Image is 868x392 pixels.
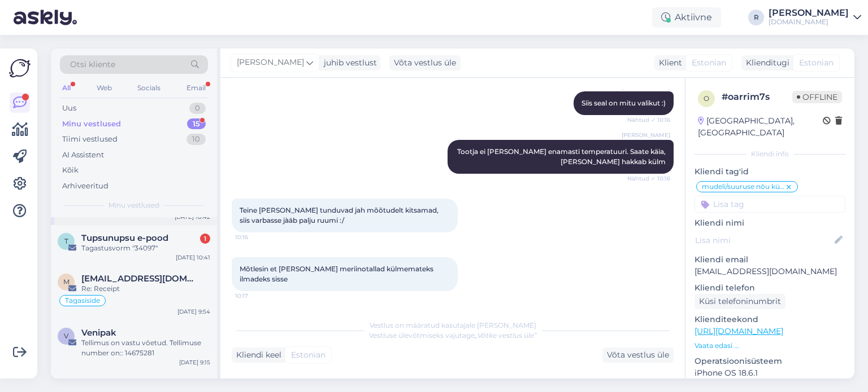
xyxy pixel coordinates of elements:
[704,94,709,103] span: o
[695,367,845,379] p: iPhone OS 18.6.1
[769,17,849,27] div: [DOMAIN_NAME]
[64,332,68,340] span: V
[108,200,159,210] span: Minu vestlused
[81,274,199,284] span: merike@maarjakyla.ee
[695,254,845,266] p: Kliendi email
[65,297,100,304] span: Tagasiside
[627,116,670,124] span: Nähtud ✓ 10:16
[695,355,845,367] p: Operatsioonisüsteem
[81,233,168,243] span: Tupsunupsu e-pood
[235,233,277,241] span: 10:16
[62,180,108,192] div: Arhiveeritud
[389,55,461,71] div: Võta vestlus üle
[652,7,721,28] div: Aktiivne
[62,149,104,161] div: AI Assistent
[81,328,116,338] span: Venipak
[370,321,536,329] span: Vestlus on määratud kasutajale [PERSON_NAME]
[9,58,31,79] img: Askly Logo
[81,338,210,358] div: Tellimus on vastu võetud. Tellimuse number on:: 14675281
[722,90,792,104] div: # oarrim7s
[60,81,73,95] div: All
[135,81,163,95] div: Socials
[602,347,674,363] div: Võta vestlus üle
[70,59,115,71] span: Otsi kliente
[622,131,670,139] span: [PERSON_NAME]
[94,81,114,95] div: Web
[741,57,789,69] div: Klienditugi
[748,10,764,25] div: R
[64,237,68,245] span: T
[240,206,440,224] span: Teine [PERSON_NAME] tunduvad jah mõõtudelt kitsamad, siis varbasse jàäb palju ruumi :/
[457,147,667,166] span: Tootja ei [PERSON_NAME] enamasti temperatuuri. Saate käia, [PERSON_NAME] hakkab külm
[769,8,849,17] div: [PERSON_NAME]
[200,234,210,244] div: 1
[695,282,845,294] p: Kliendi telefon
[186,134,206,145] div: 10
[62,134,118,145] div: Tiimi vestlused
[176,253,210,262] div: [DATE] 10:41
[184,81,208,95] div: Email
[187,118,206,130] div: 15
[792,91,842,103] span: Offline
[695,234,832,246] input: Lisa nimi
[291,349,325,361] span: Estonian
[695,266,845,278] p: [EMAIL_ADDRESS][DOMAIN_NAME]
[189,103,206,114] div: 0
[695,166,845,178] p: Kliendi tag'id
[369,331,537,340] span: Vestluse ülevõtmiseks vajutage
[63,278,70,286] span: m
[692,57,726,69] span: Estonian
[62,165,79,176] div: Kõik
[627,174,670,183] span: Nähtud ✓ 10:16
[695,314,845,325] p: Klienditeekond
[81,284,210,294] div: Re: Receipt
[695,326,783,336] a: [URL][DOMAIN_NAME]
[581,99,666,107] span: Siis seal on mitu valikut :)
[179,358,210,367] div: [DATE] 9:15
[695,149,845,159] div: Kliendi info
[695,341,845,351] p: Vaata edasi ...
[177,307,210,316] div: [DATE] 9:54
[702,183,785,190] span: mudeli/suuruse nõu küsimine
[799,57,834,69] span: Estonian
[695,217,845,229] p: Kliendi nimi
[235,292,277,300] span: 10:17
[475,331,537,340] i: „Võtke vestlus üle”
[232,349,281,361] div: Kliendi keel
[62,103,76,114] div: Uus
[769,8,861,27] a: [PERSON_NAME][DOMAIN_NAME]
[62,118,121,130] div: Minu vestlused
[695,294,785,309] div: Küsi telefoninumbrit
[81,243,210,253] div: Tagastusvorm "34097"
[654,57,682,69] div: Klient
[319,57,377,69] div: juhib vestlust
[695,196,845,213] input: Lisa tag
[240,265,435,283] span: Mõtlesin et [PERSON_NAME] meriinotallad külmemateks ilmadeks sisse
[175,213,210,221] div: [DATE] 10:42
[698,115,823,139] div: [GEOGRAPHIC_DATA], [GEOGRAPHIC_DATA]
[237,56,304,69] span: [PERSON_NAME]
